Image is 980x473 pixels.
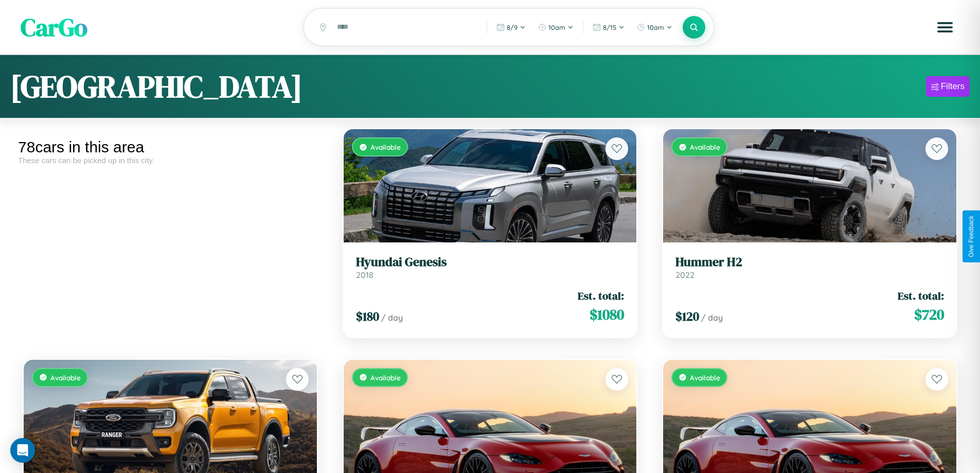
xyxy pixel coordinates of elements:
[533,19,579,36] button: 10am
[356,255,625,280] a: Hyundai Genesis2018
[931,13,959,42] button: Open menu
[603,23,616,31] span: 8 / 15
[370,373,401,382] span: Available
[10,65,302,108] h1: [GEOGRAPHIC_DATA]
[356,255,625,270] h3: Hyundai Genesis
[690,143,720,151] span: Available
[647,23,664,31] span: 10am
[632,19,678,36] button: 10am
[701,312,723,323] span: / day
[675,270,694,280] span: 2022
[675,255,944,280] a: Hummer H22022
[18,138,323,156] div: 78 cars in this area
[356,270,373,280] span: 2018
[675,308,699,325] span: $ 120
[10,438,35,463] div: Open Intercom Messenger
[370,143,401,151] span: Available
[18,156,323,165] div: These cars can be picked up in this city.
[914,304,944,325] span: $ 720
[50,373,81,382] span: Available
[690,373,720,382] span: Available
[926,76,970,97] button: Filters
[381,312,403,323] span: / day
[578,288,624,303] span: Est. total:
[898,288,944,303] span: Est. total:
[356,308,379,325] span: $ 180
[491,19,531,36] button: 8/9
[587,19,630,36] button: 8/15
[548,23,565,31] span: 10am
[675,255,944,270] h3: Hummer H2
[21,10,87,44] span: CarGo
[941,81,965,92] div: Filters
[590,304,624,325] span: $ 1080
[507,23,518,31] span: 8 / 9
[968,216,975,257] div: Give Feedback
